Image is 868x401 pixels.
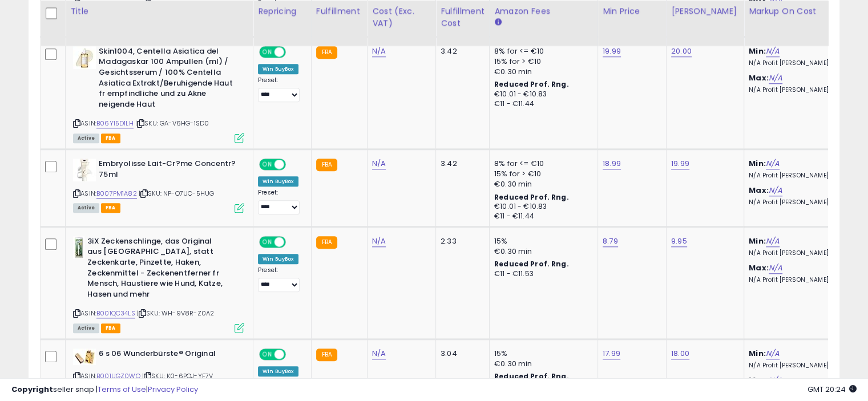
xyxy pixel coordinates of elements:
[284,47,302,56] span: OFF
[73,159,96,181] img: 41gfCpN-TZL._SL40_.jpg
[258,266,302,292] div: Preset:
[73,159,244,212] div: ASIN:
[749,362,843,370] p: N/A Profit [PERSON_NAME]
[749,158,766,169] b: Min:
[494,17,501,27] small: Amazon Fees.
[101,203,120,213] span: FBA
[258,366,298,376] div: Win BuyBox
[494,159,589,169] div: 8% for <= €10
[99,349,237,362] b: 6 s 06 Wunderbürste® Original
[494,46,589,56] div: 8% for <= €10
[671,236,687,247] a: 9.95
[260,350,274,359] span: ON
[494,202,589,212] div: €10.01 - €10.83
[284,237,302,247] span: OFF
[749,199,843,206] p: N/A Profit [PERSON_NAME]
[603,236,618,247] a: 8.79
[494,359,589,369] div: €0.30 min
[258,254,298,264] div: Win BuyBox
[494,269,589,279] div: €11 - €11.53
[284,350,302,359] span: OFF
[494,192,569,202] b: Reduced Prof. Rng.
[749,262,769,273] b: Max:
[494,246,589,257] div: €0.30 min
[96,119,134,128] a: B06Y15D1LH
[749,185,769,196] b: Max:
[139,189,214,198] span: | SKU: NP-O7UC-5HUG
[258,76,302,102] div: Preset:
[749,72,769,83] b: Max:
[441,46,481,56] div: 3.42
[749,348,766,359] b: Min:
[73,133,99,143] span: All listings currently available for purchase on Amazon
[441,5,485,29] div: Fulfillment Cost
[11,384,53,395] strong: Copyright
[73,349,96,365] img: 41DvLExa8HL._SL40_.jpg
[73,203,99,213] span: All listings currently available for purchase on Amazon
[494,67,589,77] div: €0.30 min
[749,5,847,17] div: Markup on Cost
[441,236,481,246] div: 2.33
[749,59,843,67] p: N/A Profit [PERSON_NAME]
[99,46,237,112] b: Skin1004, Centella Asiatica del Madagaskar 100 Ampullen (ml) / Gesichtsserum / 100% Centella Asia...
[766,46,780,57] a: N/A
[372,158,386,169] a: N/A
[260,47,274,56] span: ON
[766,236,780,247] a: N/A
[749,86,843,94] p: N/A Profit [PERSON_NAME]
[494,349,589,359] div: 15%
[769,185,782,196] a: N/A
[372,236,386,247] a: N/A
[749,249,843,257] p: N/A Profit [PERSON_NAME]
[148,384,198,395] a: Privacy Policy
[101,323,120,333] span: FBA
[671,5,739,17] div: [PERSON_NAME]
[260,237,274,247] span: ON
[494,236,589,246] div: 15%
[258,5,306,17] div: Repricing
[73,236,84,259] img: 41I81xCc4SL._SL40_.jpg
[96,309,135,318] a: B001QC34LS
[749,46,766,56] b: Min:
[316,5,362,17] div: Fulfillment
[671,46,692,57] a: 20.00
[87,236,226,302] b: 3iX Zeckenschlinge, das Original aus [GEOGRAPHIC_DATA], statt Zeckenkarte, Pinzette, Haken, Zecke...
[284,160,302,169] span: OFF
[494,169,589,179] div: 15% for > €10
[603,158,621,169] a: 18.99
[494,259,569,269] b: Reduced Prof. Rng.
[603,5,661,17] div: Min Price
[494,79,569,89] b: Reduced Prof. Rng.
[98,384,146,395] a: Terms of Use
[96,189,137,199] a: B007PM1A82
[766,158,780,169] a: N/A
[11,384,198,395] div: seller snap | |
[316,159,337,171] small: FBA
[749,172,843,180] p: N/A Profit [PERSON_NAME]
[260,160,274,169] span: ON
[769,72,782,84] a: N/A
[316,349,337,361] small: FBA
[494,56,589,67] div: 15% for > €10
[372,348,386,359] a: N/A
[744,1,853,46] th: The percentage added to the cost of goods (COGS) that forms the calculator for Min & Max prices.
[494,99,589,109] div: €11 - €11.44
[73,46,96,69] img: 31Kxg2RcOgL._SL40_.jpg
[73,46,244,141] div: ASIN:
[749,276,843,284] p: N/A Profit [PERSON_NAME]
[73,236,244,331] div: ASIN:
[808,384,857,395] span: 2025-08-13 20:24 GMT
[101,133,120,143] span: FBA
[671,158,689,169] a: 19.99
[137,309,214,318] span: | SKU: WH-9V8R-Z0A2
[258,64,298,74] div: Win BuyBox
[316,236,337,249] small: FBA
[603,46,621,57] a: 19.99
[372,46,386,57] a: N/A
[494,179,589,189] div: €0.30 min
[441,159,481,169] div: 3.42
[135,119,209,128] span: | SKU: GA-V6HG-1SD0
[441,349,481,359] div: 3.04
[766,348,780,359] a: N/A
[258,176,298,187] div: Win BuyBox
